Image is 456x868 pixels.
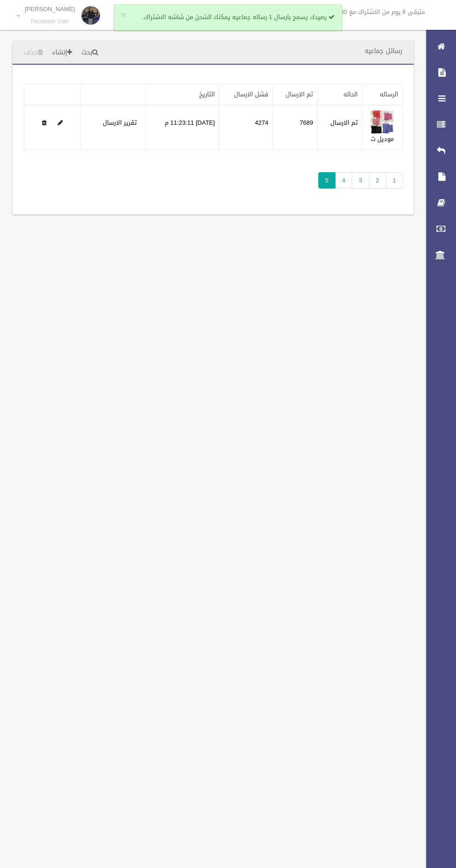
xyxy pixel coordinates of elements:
[25,18,75,25] small: Facebook User
[386,172,403,188] a: 1
[121,11,126,20] button: ×
[318,172,335,188] span: 5
[362,84,402,106] th: الرساله
[354,42,414,60] header: رسائل جماعيه
[103,117,137,128] a: تقرير الارسال
[48,44,76,61] a: إنشاء
[58,117,63,128] a: Edit
[370,117,394,128] a: Edit
[330,117,358,128] label: تم الارسال
[199,88,215,100] a: التاريخ
[371,133,394,145] a: موديل ت
[78,44,102,61] a: بحث
[286,88,313,100] a: تم الارسال
[234,88,268,100] a: فشل الارسال
[369,172,386,188] a: 2
[25,6,75,13] p: [PERSON_NAME]
[370,110,394,134] img: 638925315215308996.jpg
[317,84,362,106] th: الحاله
[146,105,219,150] td: [DATE] 11:23:11 م
[335,172,352,188] a: 4
[114,4,342,30] div: رصيدك يسمح بارسال 1 رساله جماعيه يمكنك الشحن من شاشه الاشتراك.
[352,172,369,188] a: 3
[219,105,272,150] td: 4274
[272,105,317,150] td: 7689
